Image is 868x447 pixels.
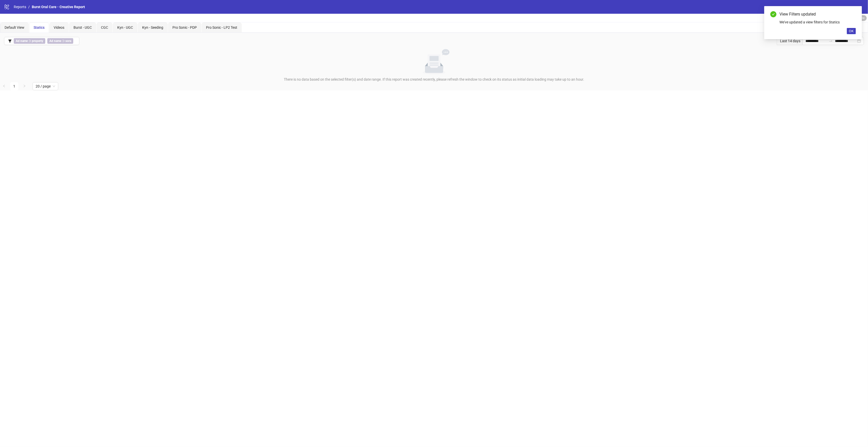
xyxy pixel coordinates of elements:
[779,19,856,25] div: We've updated a view filters for Statics
[779,11,856,17] div: View Filters updated
[849,29,854,33] span: OK
[850,11,856,17] a: Close
[770,11,776,17] span: check-circle
[847,28,856,34] button: OK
